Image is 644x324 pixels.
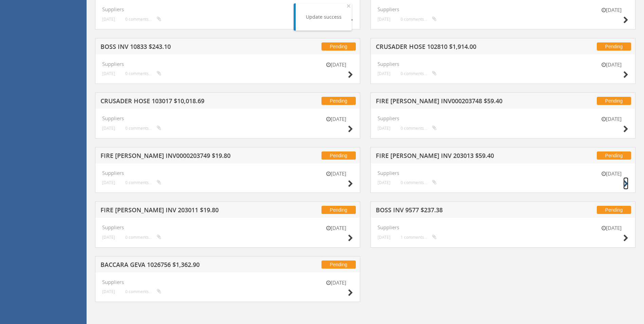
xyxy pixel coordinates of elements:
[378,126,390,131] small: [DATE]
[594,6,628,14] small: [DATE]
[378,71,390,76] small: [DATE]
[378,17,390,22] small: [DATE]
[594,61,628,68] small: [DATE]
[125,17,161,22] small: 0 comments...
[102,289,115,294] small: [DATE]
[125,71,161,76] small: 0 comments...
[125,235,161,240] small: 0 comments...
[102,170,353,176] h4: Suppliers
[378,224,628,230] h4: Suppliers
[594,115,628,123] small: [DATE]
[597,97,631,105] span: Pending
[378,115,628,121] h4: Suppliers
[102,126,115,131] small: [DATE]
[321,97,356,105] span: Pending
[376,207,554,215] h5: BOSS INV 9577 $237.38
[376,152,554,161] h5: FIRE [PERSON_NAME] INV 203013 $59.40
[401,71,437,76] small: 0 comments...
[321,42,356,51] span: Pending
[401,17,437,22] small: 0 comments...
[100,43,278,52] h5: BOSS INV 10833 $243.10
[100,262,278,270] h5: BACCARA GEVA 1026756 $1,362.90
[321,151,356,160] span: Pending
[102,17,115,22] small: [DATE]
[321,260,356,269] span: Pending
[102,235,115,240] small: [DATE]
[594,224,628,232] small: [DATE]
[306,14,342,20] div: Update success
[376,98,554,106] h5: FIRE [PERSON_NAME] INV000203748 $59.40
[597,151,631,160] span: Pending
[319,115,353,123] small: [DATE]
[125,289,161,294] small: 0 comments...
[102,115,353,121] h4: Suppliers
[376,43,554,52] h5: CRUSADER HOSE 102810 $1,914.00
[102,279,353,285] h4: Suppliers
[100,98,278,106] h5: CRUSADER HOSE 103017 $10,018.69
[401,126,437,131] small: 0 comments...
[401,235,437,240] small: 1 comments...
[401,180,437,185] small: 0 comments...
[125,180,161,185] small: 0 comments...
[102,6,353,12] h4: Suppliers
[100,152,278,161] h5: FIRE [PERSON_NAME] INV0000203749 $19.80
[102,71,115,76] small: [DATE]
[319,224,353,232] small: [DATE]
[319,170,353,177] small: [DATE]
[102,61,353,67] h4: Suppliers
[378,170,628,176] h4: Suppliers
[102,224,353,230] h4: Suppliers
[597,206,631,214] span: Pending
[594,170,628,177] small: [DATE]
[321,206,356,214] span: Pending
[378,235,390,240] small: [DATE]
[319,61,353,68] small: [DATE]
[102,180,115,185] small: [DATE]
[319,279,353,286] small: [DATE]
[378,61,628,67] h4: Suppliers
[378,180,390,185] small: [DATE]
[378,6,628,12] h4: Suppliers
[125,126,161,131] small: 0 comments...
[597,42,631,51] span: Pending
[347,1,351,11] span: ×
[100,207,278,215] h5: FIRE [PERSON_NAME] INV 203011 $19.80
